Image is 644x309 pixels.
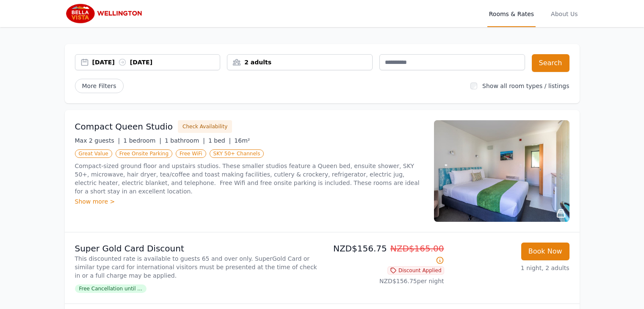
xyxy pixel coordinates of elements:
[326,277,444,285] p: NZD$156.75 per night
[75,284,146,293] span: Free Cancellation until ...
[521,243,569,260] button: Book Now
[75,149,112,158] span: Great Value
[116,149,172,158] span: Free Onsite Parking
[75,162,424,196] p: Compact-sized ground floor and upstairs studios. These smaller studios feature a Queen bed, ensui...
[210,149,264,158] span: SKY 50+ Channels
[387,266,444,275] span: Discount Applied
[123,137,161,144] span: 1 bedroom |
[65,3,146,24] img: Bella Vista Wellington
[178,120,232,133] button: Check Availability
[451,264,569,272] p: 1 night, 2 adults
[326,243,444,266] p: NZD$156.75
[92,58,220,66] div: [DATE] [DATE]
[482,83,569,89] label: Show all room types / listings
[208,137,231,144] span: 1 bed |
[390,243,444,254] span: NZD$165.00
[75,243,319,254] p: Super Gold Card Discount
[532,54,569,72] button: Search
[75,137,120,144] span: Max 2 guests |
[165,137,205,144] span: 1 bathroom |
[75,79,124,93] span: More Filters
[75,121,173,132] h3: Compact Queen Studio
[176,149,206,158] span: Free WiFi
[75,197,424,206] div: Show more >
[234,137,250,144] span: 16m²
[75,254,319,280] p: This discounted rate is available to guests 65 and over only. SuperGold Card or similar type card...
[227,58,372,66] div: 2 adults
